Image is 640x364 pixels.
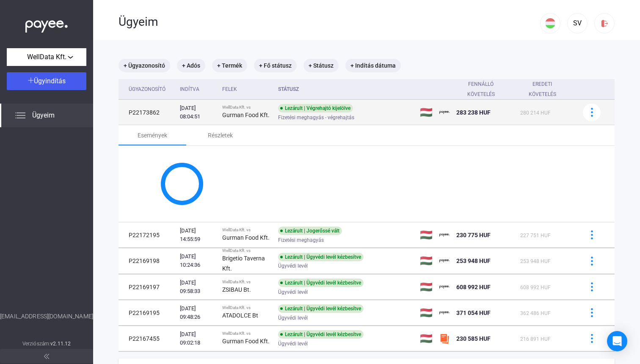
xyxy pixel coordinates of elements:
div: Open Intercom Messenger [607,331,627,351]
img: payee-logo [439,282,450,292]
span: 608 992 HUF [456,284,491,290]
div: Ügyeim [119,15,540,29]
td: P22169198 [119,248,177,274]
div: Fennálló követelés [456,79,513,99]
button: SV [567,13,588,33]
img: white-payee-white-dot.svg [25,16,68,33]
button: more-blue [583,330,601,348]
td: P22169195 [119,300,177,326]
div: [DATE] 10:24:36 [180,252,215,269]
span: Ügyindítás [34,77,66,85]
div: WellData Kft. vs [222,227,271,233]
div: [DATE] 08:04:51 [180,104,215,121]
img: payee-logo [439,107,450,118]
button: logout-red [594,13,615,33]
mat-chip: + Státusz [303,59,339,72]
strong: Brigetio Taverna Kft. [222,255,265,272]
strong: Gurman Food Kft. [222,338,270,345]
span: Ügyvédi levél [278,261,308,271]
div: Ügyazonosító [129,84,166,94]
img: more-blue [588,282,596,291]
td: 🇭🇺 [417,300,436,326]
img: more-blue [588,334,596,343]
img: payee-logo [439,256,450,266]
mat-chip: + Termék [212,59,247,72]
mat-chip: + Indítás dátuma [345,59,401,72]
div: Felek [222,84,237,94]
button: Ügyindítás [7,72,86,90]
div: Eredeti követelés [520,79,565,99]
div: [DATE] 09:58:33 [180,279,215,296]
mat-chip: + Ügyazonosító [119,59,170,72]
span: 362 486 HUF [520,310,551,316]
span: 253 948 HUF [456,257,491,264]
button: more-blue [583,304,601,322]
img: more-blue [588,257,596,265]
td: 🇭🇺 [417,222,436,248]
img: list.svg [15,110,25,120]
div: Lezárult | Ügyvédi levél kézbesítve [278,304,364,313]
div: [DATE] 09:48:26 [180,304,215,321]
div: Felek [222,84,271,94]
th: Státusz [275,79,417,100]
strong: Gurman Food Kft. [222,234,270,241]
mat-chip: + Fő státusz [254,59,297,72]
button: WellData Kft. [7,48,86,66]
div: WellData Kft. vs [222,279,271,285]
img: arrow-double-left-grey.svg [44,354,49,359]
td: 🇭🇺 [417,248,436,274]
div: Lezárult | Végrehajtó kijelölve [278,104,353,112]
span: Ügyvédi levél [278,313,308,323]
mat-chip: + Adós [177,59,205,72]
span: Ügyvédi levél [278,339,308,349]
img: payee-logo [439,230,450,240]
strong: ATADOLCE Bt [222,312,258,319]
span: 280 214 HUF [520,110,551,116]
button: more-blue [583,226,601,244]
button: more-blue [583,278,601,296]
button: more-blue [583,252,601,270]
div: Lezárult | Jogerőssé vált [278,227,342,235]
div: Események [138,130,167,140]
div: [DATE] 14:55:59 [180,227,215,244]
td: P22173862 [119,100,177,125]
strong: v2.11.12 [50,341,71,347]
div: [DATE] 09:02:18 [180,330,215,347]
button: HU [540,13,560,33]
span: 216 891 HUF [520,336,551,342]
img: payee-logo [439,308,450,318]
span: Fizetési meghagyás - végrehajtás [278,112,354,123]
img: HU [545,18,555,28]
span: Ügyeim [32,110,55,120]
div: WellData Kft. vs [222,105,271,110]
td: 🇭🇺 [417,326,436,351]
div: Fennálló követelés [456,79,506,99]
img: szamlazzhu-mini [439,334,450,344]
img: more-blue [588,230,596,239]
div: Ügyazonosító [129,84,173,94]
span: Ügyvédi levél [278,287,308,297]
td: P22172195 [119,222,177,248]
span: 371 054 HUF [456,309,491,316]
span: 230 585 HUF [456,335,491,342]
td: 🇭🇺 [417,100,436,125]
div: Indítva [180,84,199,94]
button: more-blue [583,104,601,121]
span: 253 948 HUF [520,258,551,264]
strong: ZSIBAU Bt. [222,286,251,293]
span: 283 238 HUF [456,109,491,116]
div: Indítva [180,84,215,94]
div: Lezárult | Ügyvédi levél kézbesítve [278,330,364,339]
span: 227 751 HUF [520,233,551,238]
div: Eredeti követelés [520,79,572,99]
td: P22169197 [119,274,177,300]
span: 230 775 HUF [456,232,491,238]
div: WellData Kft. vs [222,248,271,253]
span: 608 992 HUF [520,285,551,290]
div: Lezárult | Ügyvédi levél kézbesítve [278,253,364,261]
div: Lezárult | Ügyvédi levél kézbesítve [278,279,364,287]
img: more-blue [588,308,596,317]
div: WellData Kft. vs [222,331,271,336]
img: more-blue [588,108,596,117]
span: Fizetési meghagyás [278,235,324,245]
